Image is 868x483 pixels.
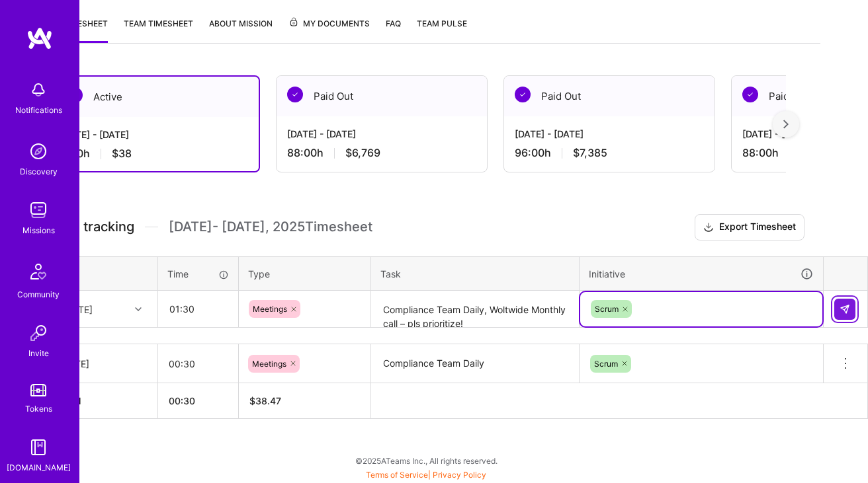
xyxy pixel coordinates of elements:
th: Total [49,383,158,419]
a: FAQ [386,17,401,43]
div: Missions [22,223,55,237]
img: Paid Out [742,87,758,102]
i: icon Chevron [135,306,142,313]
img: Invite [25,320,52,346]
div: null [834,299,857,320]
span: Scrum [594,359,618,369]
i: icon Download [703,221,714,235]
div: 88:00 h [287,146,476,160]
img: Community [22,256,54,287]
div: Tokens [25,402,52,416]
img: right [783,120,789,129]
input: HH:MM [159,291,238,326]
th: Task [371,256,580,291]
div: [DATE] - [DATE] [287,127,476,141]
a: My Documents [288,17,370,43]
img: tokens [30,384,46,396]
button: Export Timesheet [695,214,804,241]
span: | [366,470,486,480]
div: Initiative [589,266,814,281]
input: HH:MM [158,346,238,381]
div: Paid Out [504,76,715,116]
div: Notifications [15,103,62,117]
th: Type [239,256,371,291]
div: Paid Out [277,76,487,116]
img: bell [25,77,52,103]
a: Privacy Policy [433,470,486,480]
span: [DATE] - [DATE] , 2025 Timesheet [169,219,372,235]
span: My Documents [288,17,370,31]
span: $7,385 [573,146,607,160]
th: Date [49,256,158,291]
th: 00:30 [158,383,239,419]
span: Meetings [253,304,287,314]
span: Time tracking [48,219,134,235]
a: Team Pulse [417,17,467,43]
textarea: Compliance Team Daily, Woltwide Monthly call – pls prioritize! [372,292,578,327]
div: [DOMAIN_NAME] [7,461,71,474]
img: logo [26,26,53,50]
span: Team Pulse [417,19,467,28]
div: [DATE] [60,357,147,371]
img: Paid Out [287,87,303,102]
img: teamwork [25,197,52,223]
img: Paid Out [515,87,531,102]
span: Meetings [252,359,286,369]
textarea: Compliance Team Daily [372,346,578,382]
div: Time [167,267,229,281]
div: © 2025 ATeams Inc., All rights reserved. [32,444,820,477]
div: Discovery [20,165,58,178]
div: [DATE] - [DATE] [60,128,248,141]
div: Active [50,77,259,117]
div: [DATE] - [DATE] [515,127,704,141]
img: guide book [25,434,52,461]
div: Invite [28,346,49,360]
span: $38 [112,147,132,161]
div: Community [17,287,60,301]
img: discovery [25,138,52,165]
a: Terms of Service [366,470,428,480]
a: About Mission [209,17,273,43]
a: Team timesheet [124,17,193,43]
span: $ 38.47 [249,395,281,406]
div: 96:00 h [515,146,704,160]
span: Scrum [595,304,619,314]
div: 0:30 h [60,147,248,161]
img: Submit [840,304,850,315]
span: $6,769 [345,146,380,160]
